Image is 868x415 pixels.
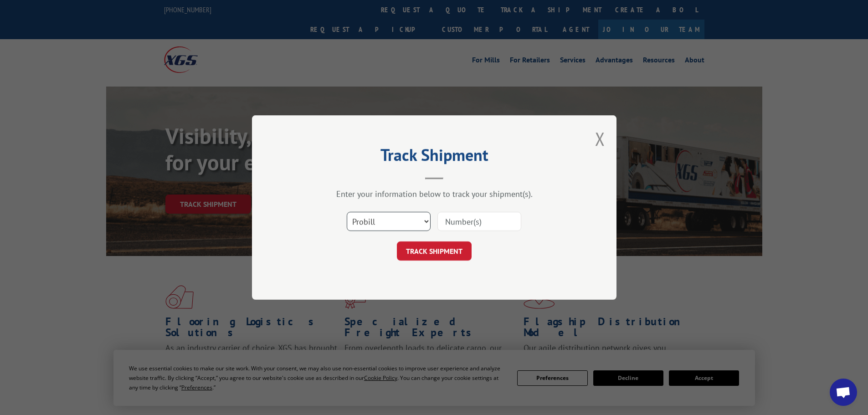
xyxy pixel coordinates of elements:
[437,212,521,231] input: Number(s)
[298,189,571,199] div: Enter your information below to track your shipment(s).
[595,127,605,151] button: Close modal
[397,241,472,261] button: TRACK SHIPMENT
[830,379,857,406] div: Open chat
[298,149,571,166] h2: Track Shipment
